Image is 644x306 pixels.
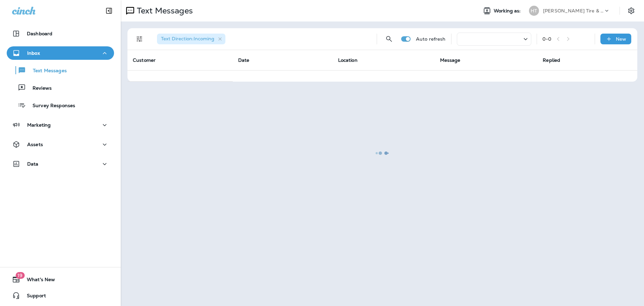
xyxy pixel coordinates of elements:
[27,161,39,167] p: Data
[26,103,75,109] p: Survey Responses
[7,157,114,171] button: Data
[616,36,626,42] p: New
[26,85,52,92] p: Reviews
[20,277,55,285] span: What's New
[26,68,67,74] p: Text Messages
[7,118,114,132] button: Marketing
[27,122,51,128] p: Marketing
[27,142,43,147] p: Assets
[7,273,114,286] button: 19What's New
[100,4,118,17] button: Collapse Sidebar
[7,138,114,151] button: Assets
[7,98,114,112] button: Survey Responses
[20,293,46,301] span: Support
[7,289,114,302] button: Support
[7,46,114,60] button: Inbox
[27,50,40,56] p: Inbox
[7,81,114,95] button: Reviews
[15,272,24,279] span: 19
[27,31,52,36] p: Dashboard
[7,27,114,40] button: Dashboard
[7,63,114,77] button: Text Messages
